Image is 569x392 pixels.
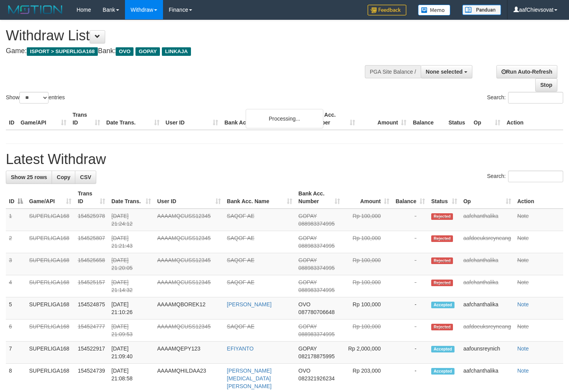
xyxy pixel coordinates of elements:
[426,69,463,75] span: None selected
[368,5,406,16] img: Feedback.jpg
[298,368,311,374] span: OVO
[103,108,163,130] th: Date Trans.
[227,257,255,263] a: SAQOF AE
[298,301,311,307] span: OVO
[154,319,224,342] td: AAAAMQCUSS12345
[392,253,428,275] td: -
[227,345,254,352] a: EFIYANTO
[431,324,453,330] span: Rejected
[517,345,529,352] a: Note
[418,5,451,16] img: Button%20Memo.svg
[343,187,392,209] th: Amount: activate to sort column ascending
[517,279,529,285] a: Note
[26,319,75,342] td: SUPERLIGA168
[431,213,453,220] span: Rejected
[154,342,224,364] td: AAAAMQEPY123
[26,209,75,231] td: SUPERLIGA168
[6,342,26,364] td: 7
[431,368,455,375] span: Accepted
[517,368,529,374] a: Note
[298,235,317,241] span: GOPAY
[6,4,65,16] img: MOTION_logo.png
[298,287,335,293] span: Copy 088983374995 to clipboard
[162,47,191,56] span: LINKAJA
[75,209,108,231] td: 154525978
[517,323,529,330] a: Note
[460,342,514,364] td: aafounsreynich
[503,108,563,130] th: Action
[75,231,108,253] td: 154525807
[445,108,470,130] th: Status
[135,47,160,56] span: GOPAY
[17,108,69,130] th: Game/API
[6,297,26,319] td: 5
[307,108,358,130] th: Bank Acc. Number
[517,301,529,307] a: Note
[227,235,255,241] a: SAQOF AE
[154,187,224,209] th: User ID: activate to sort column ascending
[535,78,557,92] a: Stop
[221,108,306,130] th: Bank Acc. Name
[6,319,26,342] td: 6
[108,275,154,297] td: [DATE] 21:14:32
[508,92,563,104] input: Search:
[365,65,421,78] div: PGA Site Balance /
[154,297,224,319] td: AAAAMQBOREK12
[298,353,335,359] span: Copy 082178875995 to clipboard
[343,297,392,319] td: Rp 100,000
[392,342,428,364] td: -
[57,174,70,180] span: Copy
[298,265,335,271] span: Copy 088983374995 to clipboard
[298,323,317,330] span: GOPAY
[154,275,224,297] td: AAAAMQCUSS12345
[298,375,335,382] span: Copy 082321926234 to clipboard
[69,108,103,130] th: Trans ID
[108,231,154,253] td: [DATE] 21:21:43
[6,275,26,297] td: 4
[75,171,96,184] a: CSV
[75,275,108,297] td: 154525157
[514,187,563,209] th: Action
[343,231,392,253] td: Rp 100,000
[343,319,392,342] td: Rp 100,000
[224,187,295,209] th: Bank Acc. Name: activate to sort column ascending
[460,253,514,275] td: aafchanthalika
[6,47,371,55] h4: Game: Bank:
[154,209,224,231] td: AAAAMQCUSS12345
[298,309,335,315] span: Copy 087780706648 to clipboard
[75,187,108,209] th: Trans ID: activate to sort column ascending
[6,108,17,130] th: ID
[154,253,224,275] td: AAAAMQCUSS12345
[431,257,453,264] span: Rejected
[6,253,26,275] td: 3
[487,171,563,182] label: Search:
[298,345,317,352] span: GOPAY
[487,92,563,104] label: Search:
[460,319,514,342] td: aafdoeuksreyneang
[116,47,134,56] span: OVO
[392,297,428,319] td: -
[75,319,108,342] td: 154524777
[227,279,255,285] a: SAQOF AE
[298,257,317,263] span: GOPAY
[431,346,455,352] span: Accepted
[517,213,529,219] a: Note
[343,253,392,275] td: Rp 100,000
[392,209,428,231] td: -
[227,323,255,330] a: SAQOF AE
[460,275,514,297] td: aafchanthalika
[6,92,65,104] label: Show entries
[462,5,501,15] img: panduan.png
[6,171,52,184] a: Show 25 rows
[298,221,335,227] span: Copy 088983374995 to clipboard
[460,231,514,253] td: aafdoeuksreyneang
[392,231,428,253] td: -
[343,209,392,231] td: Rp 100,000
[27,47,98,56] span: ISPORT > SUPERLIGA168
[470,108,503,130] th: Op
[80,174,91,180] span: CSV
[298,331,335,337] span: Copy 088983374995 to clipboard
[154,231,224,253] td: AAAAMQCUSS12345
[108,319,154,342] td: [DATE] 21:09:53
[428,187,460,209] th: Status: activate to sort column ascending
